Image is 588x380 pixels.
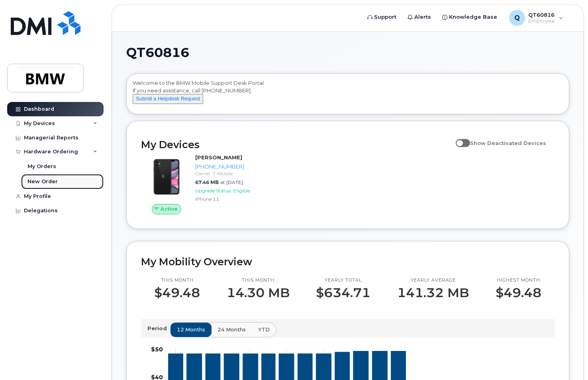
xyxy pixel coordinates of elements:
[154,286,200,300] p: $49.48
[316,277,370,284] p: Yearly total
[233,188,250,194] span: Eligible
[147,158,186,196] img: iPhone_11.jpg
[151,346,163,353] tspan: $50
[496,286,541,300] p: $49.48
[141,139,452,151] h2: My Devices
[195,179,219,185] span: 67.46 MB
[258,326,270,333] span: YTD
[496,277,541,284] p: Highest month
[227,286,290,300] p: 14.30 MB
[220,179,243,185] span: at [DATE]
[154,277,200,284] p: This month
[133,94,203,104] button: Submit a Helpdesk Request
[397,277,469,284] p: Yearly average
[141,154,272,214] a: Active[PERSON_NAME][PHONE_NUMBER]Carrier: T-Mobile67.46 MBat [DATE]Upgrade Status:EligibleiPhone 11
[227,277,290,284] p: This month
[553,345,582,374] iframe: Messenger Launcher
[195,163,269,170] div: [PHONE_NUMBER]
[133,95,203,102] a: Submit a Helpdesk Request
[126,47,189,59] span: QT60816
[161,205,178,213] span: Active
[316,286,370,300] p: $634.71
[195,154,242,161] strong: [PERSON_NAME]
[218,326,246,333] span: 24 months
[397,286,469,300] p: 141.32 MB
[195,196,269,202] div: iPhone 11
[470,140,546,146] span: Show Deactivated Devices
[147,325,170,332] p: Period
[195,188,232,194] span: Upgrade Status:
[133,79,563,111] div: Welcome to the BMW Mobile Support Desk Portal If you need assistance, call [PHONE_NUMBER].
[195,170,269,177] div: Carrier: T-Mobile
[141,256,555,268] h2: My Mobility Overview
[456,135,462,142] input: Show Deactivated Devices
